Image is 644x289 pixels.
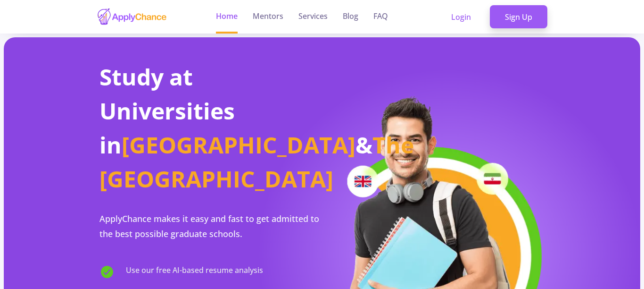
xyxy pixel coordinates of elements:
[355,129,372,160] span: &
[99,213,319,239] span: ApplyChance makes it easy and fast to get admitted to the best possible graduate schools.
[99,61,235,160] span: Study at Universities in
[97,8,167,26] img: applychance logo
[490,5,547,29] a: Sign Up
[126,264,263,280] span: Use our free AI-based resume analysis
[436,5,486,29] a: Login
[122,129,355,160] span: [GEOGRAPHIC_DATA]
